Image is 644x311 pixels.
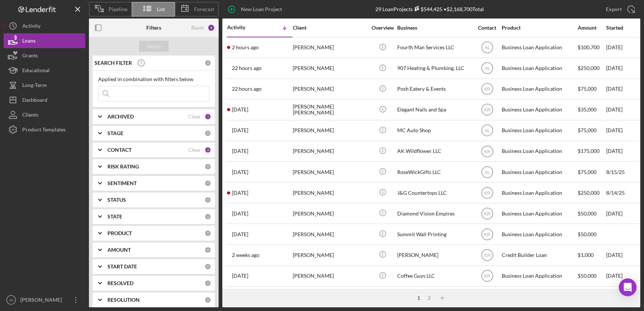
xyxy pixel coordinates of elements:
[606,38,640,57] div: [DATE]
[22,93,47,109] div: Dashboard
[502,141,576,161] div: Business Loan Application
[578,65,600,71] span: $250,000
[4,292,85,307] button: JN[PERSON_NAME]
[414,295,424,301] div: 1
[232,273,248,279] time: 2025-08-29 06:27
[502,224,576,244] div: Business Loan Application
[397,121,471,140] div: MC Auto Shop
[369,25,396,31] div: Overview
[397,141,471,161] div: AK Wildflower LLC
[205,130,211,137] div: 0
[205,163,211,170] div: 0
[606,25,640,31] div: Started
[397,162,471,182] div: RoseWickGifts LLC
[578,190,600,196] span: $250,000
[502,245,576,265] div: Credit Builder Loan
[502,100,576,120] div: Business Loan Application
[578,252,594,258] span: $1,000
[139,41,169,52] button: Apply
[205,180,211,187] div: 0
[578,127,597,133] span: $75,000
[9,298,13,302] text: JN
[397,100,471,120] div: Elegant Nails and Spa
[293,58,367,78] div: [PERSON_NAME]
[484,66,490,71] text: AL
[606,204,640,223] div: [DATE]
[606,121,640,140] div: [DATE]
[107,130,123,136] b: STAGE
[157,6,165,12] span: List
[293,141,367,161] div: [PERSON_NAME]
[375,6,484,12] div: 29 Loan Projects • $2,168,700 Total
[107,180,137,186] b: SENTIMENT
[4,122,85,137] a: Product Templates
[205,247,211,253] div: 0
[293,162,367,182] div: [PERSON_NAME]
[293,204,367,223] div: [PERSON_NAME]
[598,2,640,17] button: Export
[146,25,161,31] b: Filters
[293,25,367,31] div: Client
[194,6,214,12] span: Forecast
[188,147,201,153] div: Clear
[232,252,259,258] time: 2025-09-06 01:09
[397,38,471,57] div: Fourth Man Services LLC
[107,214,122,220] b: STATE
[502,183,576,203] div: Business Loan Application
[473,25,501,31] div: Contact
[22,122,66,139] div: Product Templates
[22,107,38,124] div: Clients
[606,183,640,203] div: 8/14/25
[205,213,211,220] div: 0
[397,79,471,99] div: Posh Eatery & Events
[578,44,600,50] span: $100,700
[502,162,576,182] div: Business Loan Application
[484,274,490,279] text: KR
[484,149,490,154] text: KR
[502,25,576,31] div: Product
[397,183,471,203] div: J&G Countertops LLC
[4,63,85,78] button: Educational
[424,295,434,301] div: 2
[578,272,597,279] span: $50,000
[205,197,211,203] div: 0
[232,231,248,237] time: 2025-09-09 17:41
[205,113,211,120] div: 1
[293,266,367,286] div: [PERSON_NAME]
[397,25,471,31] div: Business
[22,63,50,80] div: Educational
[484,211,490,216] text: KR
[293,183,367,203] div: [PERSON_NAME]
[4,78,85,93] a: Long-Term
[205,263,211,270] div: 0
[502,38,576,57] div: Business Loan Application
[4,19,85,33] button: Activity
[232,190,248,196] time: 2025-09-15 20:10
[293,245,367,265] div: [PERSON_NAME]
[208,24,215,31] div: 4
[107,297,140,303] b: RESOLUTION
[4,93,85,107] button: Dashboard
[109,6,127,12] span: Pipeline
[293,224,367,244] div: [PERSON_NAME]
[413,6,442,12] div: $544,425
[502,121,576,140] div: Business Loan Application
[293,79,367,99] div: [PERSON_NAME]
[22,78,47,94] div: Long-Term
[191,25,204,31] div: Reset
[4,48,85,63] button: Grants
[4,107,85,122] button: Clients
[484,45,490,50] text: AL
[502,287,576,307] div: Business Loan Application
[606,100,640,120] div: [DATE]
[4,33,85,48] button: Loans
[397,224,471,244] div: Summit Wall Printing
[578,169,597,175] span: $75,000
[578,231,597,237] span: $50,000
[484,107,490,113] text: KR
[188,114,201,120] div: Clear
